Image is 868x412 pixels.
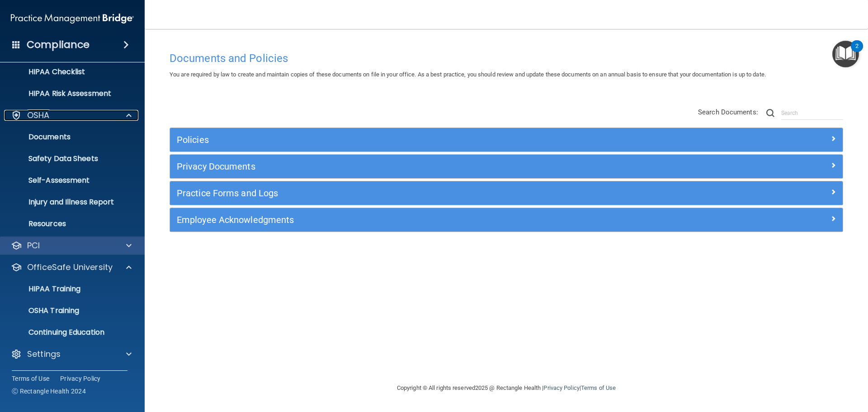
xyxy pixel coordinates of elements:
[177,186,836,200] a: Practice Forms and Logs
[11,110,132,121] a: OSHA
[11,349,132,360] a: Settings
[11,240,132,251] a: PCI
[12,387,86,396] span: Ⓒ Rectangle Health 2024
[177,161,668,171] h5: Privacy Documents
[855,46,859,58] div: 2
[177,215,668,225] h5: Employee Acknowledgments
[11,262,132,273] a: OfficeSafe University
[832,41,859,67] button: Open Resource Center, 2 new notifications
[581,384,616,391] a: Terms of Use
[6,176,129,185] p: Self-Assessment
[27,349,61,360] p: Settings
[6,219,129,228] p: Resources
[543,384,579,391] a: Privacy Policy
[27,110,50,121] p: OSHA
[12,374,49,383] a: Terms of Use
[170,71,766,78] span: You are required by law to create and maintain copies of these documents on file in your office. ...
[6,306,79,315] p: OSHA Training
[341,374,671,403] div: Copyright © All rights reserved 2025 @ Rectangle Health | |
[6,328,129,337] p: Continuing Education
[27,38,90,51] h4: Compliance
[27,240,40,251] p: PCI
[6,198,129,207] p: Injury and Illness Report
[177,159,836,174] a: Privacy Documents
[27,262,113,273] p: OfficeSafe University
[6,284,80,294] p: HIPAA Training
[6,154,129,163] p: Safety Data Sheets
[170,52,843,64] h4: Documents and Policies
[6,89,129,98] p: HIPAA Risk Assessment
[177,188,668,198] h5: Practice Forms and Logs
[712,348,857,384] iframe: Drift Widget Chat Controller
[177,213,836,227] a: Employee Acknowledgments
[6,133,129,142] p: Documents
[781,106,843,120] input: Search
[177,133,836,147] a: Policies
[6,67,129,76] p: HIPAA Checklist
[11,9,134,28] img: PMB logo
[60,374,101,383] a: Privacy Policy
[177,135,668,145] h5: Policies
[766,109,774,117] img: ic-search.3b580494.png
[698,108,758,116] span: Search Documents:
